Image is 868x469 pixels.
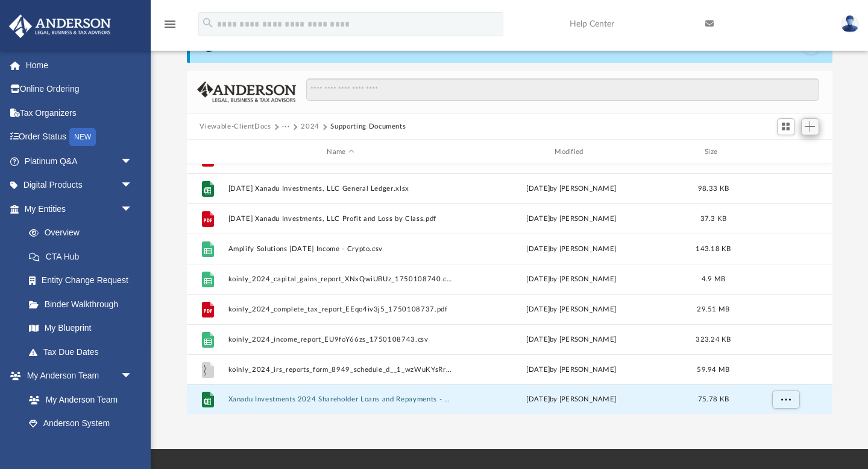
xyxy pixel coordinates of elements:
div: Name [227,147,453,158]
img: Anderson Advisors Platinum Portal [5,14,115,38]
span: 59.94 MB [697,366,729,373]
a: My Entitiesarrow_drop_down [8,197,151,221]
button: [DATE] Xanadu Investments, LLC General Ledger.xlsx [228,185,453,193]
div: NEW [69,128,96,146]
img: User Pic [841,15,859,33]
span: 4.9 MB [701,276,725,282]
button: ··· [282,121,290,132]
span: 29.51 MB [697,306,729,313]
a: Anderson System [17,412,145,436]
a: Tax Due Dates [17,340,151,364]
span: 75.78 KB [697,396,728,403]
span: arrow_drop_down [121,149,145,174]
div: [DATE] by [PERSON_NAME] [459,214,684,225]
div: [DATE] by [PERSON_NAME] [459,304,684,315]
div: [DATE] by [PERSON_NAME] [459,365,684,375]
a: Online Ordering [8,77,151,101]
a: Platinum Q&Aarrow_drop_down [8,149,151,173]
a: Home [8,53,151,77]
div: Modified [458,147,684,158]
button: koinly_2024_income_report_EU9foY66zs_1750108743.csv [228,336,453,343]
a: Overview [17,221,151,245]
a: My Anderson Teamarrow_drop_down [8,364,145,388]
button: [DATE] Xanadu Investments, LLC Profit and Loss by Class.pdf [228,215,453,223]
span: arrow_drop_down [121,364,145,389]
div: [DATE] by [PERSON_NAME] [459,394,684,405]
a: Tax Organizers [8,101,151,125]
button: Switch to Grid View [777,118,795,135]
button: koinly_2024_complete_tax_report_EEqo4iv3j5_1750108737.pdf [228,305,453,313]
i: menu [163,17,177,31]
div: [DATE] by [PERSON_NAME] [459,274,684,285]
div: [DATE] by [PERSON_NAME] [459,334,684,345]
span: arrow_drop_down [121,173,145,198]
span: 98.33 KB [697,185,728,192]
button: Supporting Documents [330,121,406,132]
a: menu [163,23,177,31]
button: koinly_2024_irs_reports_form_8949_schedule_d__1_wzWuKYsRrD_1750108730.zip [228,366,453,374]
a: CTA Hub [17,244,151,269]
a: My Blueprint [17,316,145,340]
button: Viewable-ClientDocs [200,121,271,132]
button: Add [801,118,819,135]
button: 2024 [301,121,319,132]
a: Entity Change Request [17,269,151,293]
button: More options [772,391,799,409]
input: Search files and folders [306,78,819,101]
div: grid [187,164,832,415]
button: Xanadu Investments 2024 Shareholder Loans and Repayments - Submitted [DATE].xlsx [228,396,453,404]
span: 143.18 KB [696,246,731,252]
a: Binder Walkthrough [17,292,151,316]
a: Order StatusNEW [8,125,151,150]
span: arrow_drop_down [121,197,145,222]
div: id [743,147,827,158]
button: koinly_2024_capital_gains_report_XNxQwiUBUz_1750108740.csv [228,275,453,283]
div: id [192,147,222,158]
span: 37.3 KB [700,215,726,222]
span: 323.24 KB [696,336,731,343]
button: Amplify Solutions [DATE] Income - Crypto.csv [228,245,453,253]
div: [DATE] by [PERSON_NAME] [459,244,684,255]
div: [DATE] by [PERSON_NAME] [459,183,684,194]
a: Digital Productsarrow_drop_down [8,173,151,197]
div: Size [689,147,737,158]
a: My Anderson Team [17,388,139,412]
i: search [201,16,215,30]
